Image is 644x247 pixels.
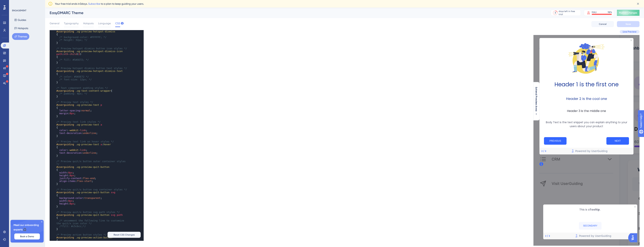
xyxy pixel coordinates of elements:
[56,233,106,236] span: /* Preview action button styles */
[56,67,127,70] span: /* Preview hotspot dismiss button text styles */
[80,149,86,151] span: link
[81,109,90,112] span: normal
[56,123,74,126] span: #userguiding
[59,39,87,41] span: /* height: 32px; */
[70,202,74,205] span: 8px
[78,53,80,55] span: 2
[9,74,97,78] h3: Header 3 is the middle one
[56,89,112,92] span: {
[64,53,77,55] span: nth-child
[56,166,74,168] span: #userguiding
[555,11,556,14] div: 3
[76,50,123,53] span: .ug-preview-hotspot-dismiss-icon
[56,33,58,36] span: {
[56,135,58,137] span: }
[11,102,33,110] button: Previous
[12,9,26,12] div: ENGAGEMENT
[56,50,124,55] span: : ( )
[56,55,58,58] span: {
[50,21,59,26] span: General
[56,219,126,225] span: /* uncomment the following line to customize the quit/x icon color */
[84,197,101,199] span: transparent
[70,174,74,177] span: 8px
[56,129,87,132] span: : ;
[59,202,68,205] span: height
[59,129,67,132] span: color
[56,182,58,185] span: }
[56,47,127,50] span: /* Preview hotspot dismiss button icon styles */
[76,214,109,216] span: .ug-preview-quit-button
[599,23,607,26] span: Cancel
[9,1,24,5] span: Need Help?
[56,154,58,157] span: }
[56,87,108,89] span: /* Text component padding styles */
[535,87,538,111] span: Extend Preview Area
[77,180,92,182] span: flex-start
[76,143,99,146] span: .ug-preview-text
[73,102,96,110] button: Next
[12,199,17,202] div: Step 2 of 3
[591,21,614,27] button: Cancel
[64,21,79,26] span: Typography
[59,75,89,78] span: /* color: #5A5E72 */
[592,11,597,14] div: MAU
[76,236,112,239] span: .ug-preview-action-button
[115,21,120,26] span: CSS
[9,61,97,66] h2: Header 2 is the cool one
[34,5,72,42] img: Modal Media
[59,177,81,180] span: justify-content
[608,11,612,14] div: 98 %
[9,45,97,54] h1: Header 1 is the first one
[56,30,74,33] span: #userguiding
[59,36,106,39] span: /* background-color: #FFFFFF; */
[46,187,68,195] button: SECONDARY
[59,92,87,95] span: /* padding: 0px; */
[56,199,74,202] span: : ;
[50,10,541,15] div: EasyDMARC Theme
[56,132,98,135] span: : ;
[46,199,78,203] span: Powered by UserGuiding
[56,89,74,92] span: #userguiding
[56,41,58,44] span: }
[14,233,40,239] button: Book a Demo
[56,143,74,146] span: #userguiding
[56,168,58,171] span: {
[12,33,29,40] button: Themes
[56,191,74,194] span: #userguiding
[97,5,99,6] div: Close Preview
[76,30,115,33] span: .ug-preview-hotspot-dismiss
[76,103,99,106] span: .ug-preview-text
[59,149,67,151] span: color
[56,194,58,197] span: {
[114,233,135,236] span: Reset CSS Changes
[56,50,74,53] span: #userguiding
[56,109,92,112] span: : ;
[617,10,639,16] button: Publish Changes
[56,214,74,216] span: #userguiding
[56,146,58,149] span: {
[13,173,101,177] p: This is a
[111,191,115,194] span: svg
[628,232,639,243] iframe: UserGuiding AI Assistant Launcher
[59,197,83,199] span: background-color
[76,166,109,168] span: .ug-preview-quit-button
[56,180,93,182] span: : ;
[619,11,637,14] span: Publish Changes
[12,25,30,32] button: Hotspots
[76,191,109,194] span: .ug-preview-quit-button
[56,211,120,214] span: /* Preview quit/x button svg path styles */
[101,143,102,146] span: a
[14,223,41,232] span: Meet our onboarding experts 🎧
[56,171,74,174] span: : ;
[108,232,141,238] button: Reset CSS Changes
[103,143,111,146] span: hover
[76,123,99,126] span: .ug-preview-text
[59,180,76,182] span: align-items
[88,2,100,5] a: Subscribe
[42,114,74,118] span: Powered by UserGuiding
[56,112,76,115] span: : ;
[56,149,87,151] span: : ;
[59,225,86,228] span: /*fill: #c5cbcc;*/
[626,23,631,26] span: Save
